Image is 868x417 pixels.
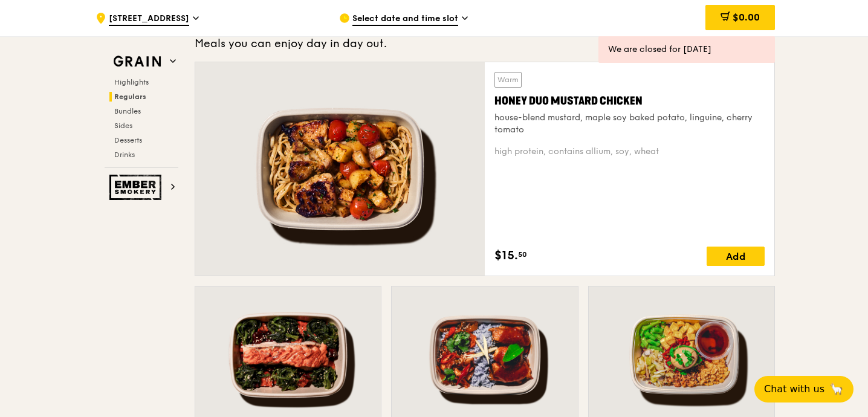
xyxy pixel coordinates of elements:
span: Bundles [114,107,141,115]
span: Highlights [114,78,149,86]
div: high protein, contains allium, soy, wheat [494,146,765,158]
div: We are closed for [DATE] [608,44,765,56]
span: Sides [114,121,132,130]
div: Honey Duo Mustard Chicken [494,92,765,109]
img: Ember Smokery web logo [109,175,165,200]
span: Chat with us [764,382,824,396]
span: [STREET_ADDRESS] [109,13,189,26]
span: 🦙 [829,382,844,396]
span: Desserts [114,136,142,144]
span: Drinks [114,150,135,159]
div: Warm [494,72,522,88]
img: Grain web logo [109,51,165,73]
div: Meals you can enjoy day in day out. [195,35,775,52]
span: Regulars [114,92,146,101]
span: $15. [494,247,518,265]
div: Add [707,247,765,266]
button: Chat with us🦙 [754,376,853,402]
span: Select date and time slot [352,13,458,26]
span: 50 [518,250,527,259]
div: house-blend mustard, maple soy baked potato, linguine, cherry tomato [494,112,765,136]
span: $0.00 [733,11,760,23]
